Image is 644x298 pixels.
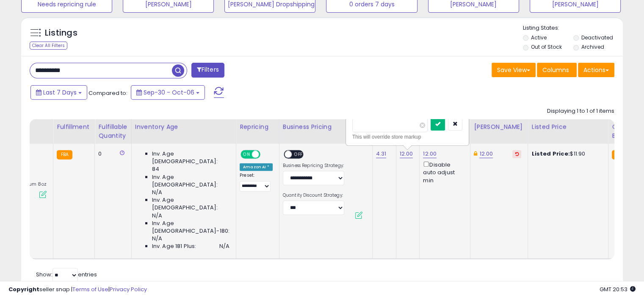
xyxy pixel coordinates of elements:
span: N/A [152,235,162,242]
span: N/A [152,189,162,196]
h5: Listings [45,27,77,39]
span: 84 [152,165,159,173]
div: Preset: [240,173,273,192]
a: Privacy Policy [110,285,147,293]
a: 12.00 [400,150,413,158]
span: ON [241,151,252,158]
button: Filters [191,63,224,78]
span: 2025-10-14 20:53 GMT [600,285,636,293]
div: [PERSON_NAME] [474,123,524,131]
label: Archived [581,43,604,50]
span: OFF [292,151,305,158]
i: Revert to store-level Dynamic Max Price [515,152,519,156]
small: FBA [612,150,627,159]
a: Terms of Use [72,285,108,293]
span: Sep-30 - Oct-06 [144,88,194,97]
div: Disable auto adjust min [423,160,464,184]
span: Inv. Age [DEMOGRAPHIC_DATA]: [152,173,229,189]
div: Fulfillment [57,123,91,131]
div: Fulfillable Quantity [98,123,127,140]
span: Compared to: [88,89,127,97]
span: Last 7 Days [43,88,77,97]
span: Inv. Age [DEMOGRAPHIC_DATA]-180: [152,220,229,235]
span: N/A [152,212,162,220]
i: This overrides the store level Dynamic Max Price for this listing [474,151,477,156]
div: Listed Price [531,123,605,131]
div: 0 [98,150,124,158]
small: FBA [57,150,72,159]
span: Show: entries [36,270,97,279]
button: Sep-30 - Oct-06 [131,85,205,100]
label: Active [531,34,547,41]
div: $11.90 [531,150,602,158]
div: Amazon AI * [240,163,273,171]
label: Business Repricing Strategy: [283,163,344,169]
label: Out of Stock [531,43,562,50]
span: Inv. Age 181 Plus: [152,242,196,250]
button: Save View [492,63,536,77]
a: 12.00 [479,150,493,158]
span: N/A [219,242,229,250]
div: seller snap | | [8,286,147,294]
div: Repricing [240,123,276,131]
label: Deactivated [581,34,613,41]
button: Columns [537,63,577,77]
span: OFF [259,151,273,158]
div: Business Pricing [283,123,369,131]
button: Last 7 Days [30,85,87,100]
span: Columns [542,66,569,74]
div: Displaying 1 to 1 of 1 items [547,107,614,115]
div: This will override store markup [352,133,462,141]
b: Listed Price: [531,150,570,158]
span: Inv. Age [DEMOGRAPHIC_DATA]: [152,196,229,212]
label: Quantity Discount Strategy: [283,192,344,198]
a: 12.00 [423,150,437,158]
strong: Copyright [8,285,39,293]
div: Inventory Age [135,123,232,131]
span: Inv. Age [DEMOGRAPHIC_DATA]: [152,150,229,165]
p: Listing States: [523,24,623,32]
button: Actions [578,63,614,77]
div: Clear All Filters [30,42,67,50]
a: 4.31 [376,150,387,158]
